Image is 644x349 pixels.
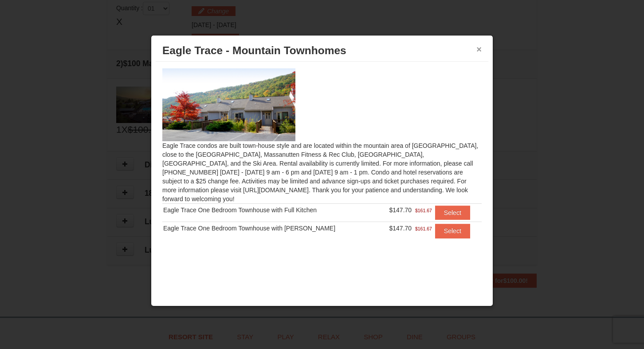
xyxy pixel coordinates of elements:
span: $147.70 [389,206,412,214]
span: $161.67 [415,206,432,215]
span: Eagle Trace - Mountain Townhomes [162,44,346,56]
div: Eagle Trace One Bedroom Townhouse with [PERSON_NAME] [163,224,377,233]
div: Eagle Trace condos are built town-house style and are located within the mountain area of [GEOGRA... [156,62,488,256]
div: Eagle Trace One Bedroom Townhouse with Full Kitchen [163,206,377,214]
button: Select [435,206,470,220]
img: 19218983-1-9b289e55.jpg [162,68,295,141]
span: $161.67 [415,224,432,233]
span: $147.70 [389,225,412,232]
button: Select [435,224,470,238]
button: × [476,45,482,54]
